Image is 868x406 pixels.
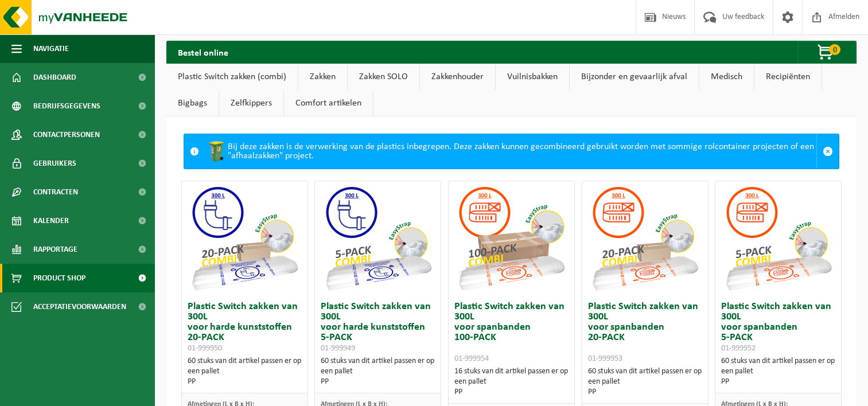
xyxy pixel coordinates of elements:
span: Acceptatievoorwaarden [33,292,126,321]
div: 60 stuks van dit artikel passen er op een pallet [321,356,435,387]
span: Navigatie [33,34,69,63]
span: Dashboard [33,63,76,92]
a: Sluit melding [816,134,839,169]
span: Contactpersonen [33,120,100,149]
div: PP [321,377,435,387]
a: Zelfkippers [219,90,283,116]
h3: Plastic Switch zakken van 300L voor spanbanden 5-PACK [721,302,835,353]
div: PP [588,387,702,397]
a: Comfort artikelen [284,90,373,116]
h3: Plastic Switch zakken van 300L voor harde kunststoffen 20-PACK [188,302,302,353]
div: 60 stuks van dit artikel passen er op een pallet [188,356,302,387]
span: Kalender [33,206,69,235]
div: Bij deze zakken is de verwerking van de plastics inbegrepen. Deze zakken kunnen gecombineerd gebr... [205,134,816,169]
h2: Bestel online [166,41,240,63]
div: 60 stuks van dit artikel passen er op een pallet [588,366,702,397]
a: Vuilnisbakken [496,64,569,90]
img: WB-0240-HPE-GN-50.png [205,140,228,163]
h3: Plastic Switch zakken van 300L voor spanbanden 20-PACK [588,302,702,364]
div: PP [188,377,302,387]
span: Gebruikers [33,149,76,178]
span: Contracten [33,178,78,206]
a: Bijzonder en gevaarlijk afval [570,64,699,90]
a: Zakkenhouder [420,64,495,90]
a: Recipiënten [754,64,822,90]
button: 0 [798,41,855,64]
img: 01-999950 [187,181,302,296]
span: 0 [829,44,840,55]
span: 01-999953 [588,354,622,363]
span: Product Shop [33,264,85,292]
img: 01-999952 [721,181,836,296]
img: 01-999949 [321,181,435,296]
span: 01-999949 [321,344,355,353]
a: Zakken SOLO [348,64,419,90]
a: Medisch [699,64,754,90]
h3: Plastic Switch zakken van 300L voor spanbanden 100-PACK [454,302,569,364]
a: Bigbags [166,90,219,116]
span: Rapportage [33,235,77,264]
span: 01-999950 [188,344,222,353]
img: 01-999954 [454,181,569,296]
h3: Plastic Switch zakken van 300L voor harde kunststoffen 5-PACK [321,302,435,353]
div: 60 stuks van dit artikel passen er op een pallet [721,356,835,387]
a: Zakken [298,64,347,90]
span: 01-999954 [454,354,489,363]
span: Bedrijfsgegevens [33,92,100,120]
span: 01-999952 [721,344,756,353]
a: Plastic Switch zakken (combi) [166,64,298,90]
div: 16 stuks van dit artikel passen er op een pallet [454,366,569,397]
img: 01-999953 [587,181,702,296]
div: PP [721,377,835,387]
div: PP [454,387,569,397]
